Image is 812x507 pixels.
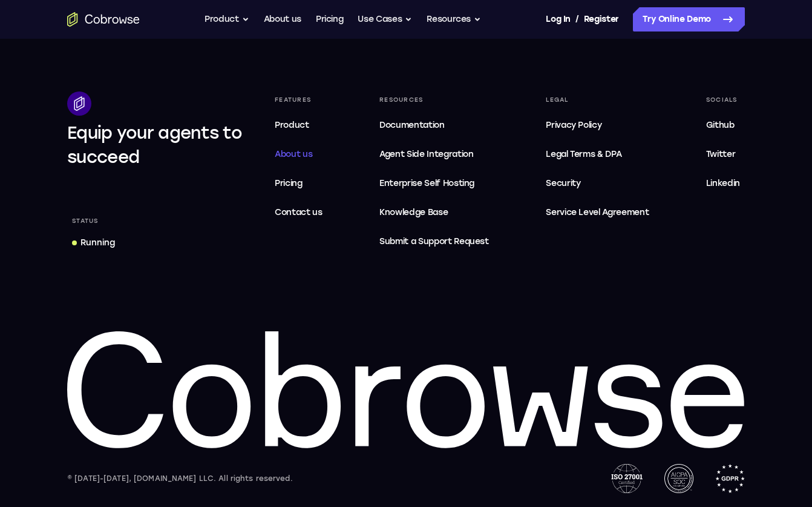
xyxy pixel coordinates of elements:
div: Status [67,213,103,230]
a: About us [264,7,301,31]
div: © [DATE]-[DATE], [DOMAIN_NAME] LLC. All rights reserved. [67,472,293,485]
a: Knowledge Base [375,200,494,225]
a: Privacy Policy [541,113,653,138]
a: Pricing [316,7,344,31]
span: Github [706,120,735,130]
img: GDPR [715,464,745,493]
span: Product [275,120,309,130]
a: Log In [546,7,570,31]
a: Service Level Agreement [541,200,653,225]
img: ISO [611,464,643,493]
button: Resources [427,7,481,31]
button: Use Cases [358,7,412,31]
a: About us [270,142,327,167]
span: About us [275,149,312,159]
a: Try Online Demo [633,7,745,31]
span: Documentation [379,120,444,130]
span: Twitter [706,149,736,159]
span: Agent Side Integration [379,147,489,162]
span: Submit a Support Request [379,234,489,249]
a: Product [270,113,327,138]
div: Features [270,91,327,108]
span: Privacy Policy [546,120,601,130]
a: Contact us [270,200,327,225]
span: Linkedin [706,178,740,188]
a: Agent Side Integration [375,142,494,167]
div: Resources [375,91,494,108]
a: Running [67,232,120,254]
a: Go to the home page [67,12,140,27]
span: Legal Terms & DPA [546,149,621,159]
span: Pricing [275,178,303,188]
a: Enterprise Self Hosting [375,171,494,196]
div: Running [80,237,115,249]
div: Legal [541,91,653,108]
a: Linkedin [701,171,745,196]
button: Product [205,7,249,31]
span: Equip your agents to succeed [67,122,242,167]
img: AICPA SOC [664,464,693,493]
a: Documentation [375,113,494,138]
span: Service Level Agreement [546,205,649,220]
a: Twitter [701,142,745,167]
a: Legal Terms & DPA [541,142,653,167]
span: Security [546,178,580,188]
span: Contact us [275,207,323,217]
a: Security [541,171,653,196]
span: Enterprise Self Hosting [379,176,489,191]
span: Knowledge Base [379,207,448,217]
a: Pricing [270,171,327,196]
a: Submit a Support Request [375,230,494,254]
div: Socials [701,91,745,108]
span: / [575,12,579,27]
a: Github [701,113,745,138]
a: Register [584,7,619,31]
